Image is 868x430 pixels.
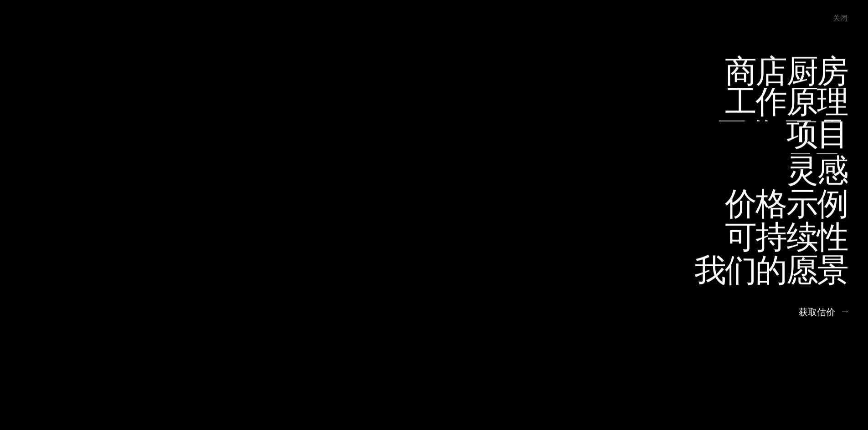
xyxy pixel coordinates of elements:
[710,213,838,258] font: 价格示例
[799,306,835,317] font: 获取估价
[710,81,838,125] font: 商店厨房
[786,113,847,152] font: 项目
[725,183,847,223] font: 价格示例
[678,254,847,287] a: 我们的愿景我们的愿景
[694,250,847,289] font: 我们的愿景
[725,51,847,91] font: 商店厨房
[678,279,838,324] font: 我们的愿景
[710,221,847,254] a: 可持续性可持续性
[710,187,847,221] a: 价格示例价格示例
[799,300,847,323] a: 获取估价
[833,13,847,22] font: 关闭
[710,246,838,291] font: 可持续性
[786,150,847,190] font: 灵感
[774,180,838,224] font: 灵感
[710,111,838,155] font: 工作原理
[710,55,847,88] a: 商店厨房商店厨房
[824,9,847,27] div: 菜单
[774,121,847,154] a: 项目项目
[710,88,847,121] a: 工作原理工作原理
[774,142,838,187] font: 项目
[774,154,847,187] a: 灵感灵感
[725,217,847,256] font: 可持续性
[725,81,847,121] font: 工作原理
